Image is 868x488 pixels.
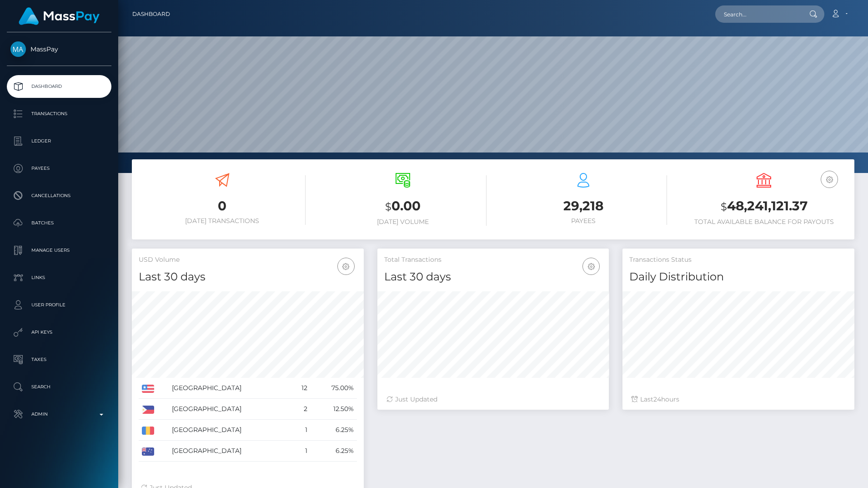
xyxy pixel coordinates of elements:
[10,298,108,312] p: User Profile
[169,420,291,441] td: [GEOGRAPHIC_DATA]
[715,5,801,23] input: Search...
[139,269,357,285] h4: Last 30 days
[10,134,108,148] p: Ledger
[10,325,108,339] p: API Keys
[7,266,111,289] a: Links
[10,216,108,230] p: Batches
[169,378,291,399] td: [GEOGRAPHIC_DATA]
[142,385,154,393] img: US.png
[500,217,667,225] h6: Payees
[7,321,111,344] a: API Keys
[7,102,111,125] a: Transactions
[10,107,108,121] p: Transactions
[10,244,108,257] p: Manage Users
[7,130,111,152] a: Ledger
[169,399,291,420] td: [GEOGRAPHIC_DATA]
[384,269,602,285] h4: Last 30 days
[7,75,111,98] a: Dashboard
[139,217,306,225] h6: [DATE] Transactions
[10,189,108,203] p: Cancellations
[7,212,111,234] a: Batches
[7,348,111,371] a: Taxes
[10,380,108,394] p: Search
[132,5,170,24] a: Dashboard
[10,162,108,175] p: Payees
[139,197,306,215] h3: 0
[291,399,311,420] td: 2
[19,7,100,25] img: MassPay Logo
[681,218,848,226] h6: Total Available Balance for Payouts
[632,395,845,404] div: Last hours
[291,441,311,462] td: 1
[10,271,108,285] p: Links
[500,197,667,215] h3: 29,218
[311,378,356,399] td: 75.00%
[7,239,111,262] a: Manage Users
[291,378,311,399] td: 12
[142,427,154,435] img: RO.png
[629,269,848,285] h4: Daily Distribution
[142,447,154,456] img: AU.png
[169,441,291,462] td: [GEOGRAPHIC_DATA]
[386,395,600,404] div: Just Updated
[311,420,356,441] td: 6.25%
[10,41,26,57] img: MassPay
[385,200,391,213] small: $
[311,441,356,462] td: 6.25%
[681,197,848,216] h3: 48,241,121.37
[10,407,108,421] p: Admin
[7,45,111,53] span: MassPay
[7,376,111,398] a: Search
[629,255,848,264] h5: Transactions Status
[311,399,356,420] td: 12.50%
[142,406,154,414] img: PH.png
[653,395,661,403] span: 24
[7,157,111,180] a: Payees
[7,184,111,207] a: Cancellations
[7,294,111,316] a: User Profile
[319,197,486,216] h3: 0.00
[7,403,111,426] a: Admin
[10,80,108,93] p: Dashboard
[10,353,108,366] p: Taxes
[291,420,311,441] td: 1
[721,200,727,213] small: $
[384,255,602,264] h5: Total Transactions
[139,255,357,264] h5: USD Volume
[319,218,486,226] h6: [DATE] Volume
